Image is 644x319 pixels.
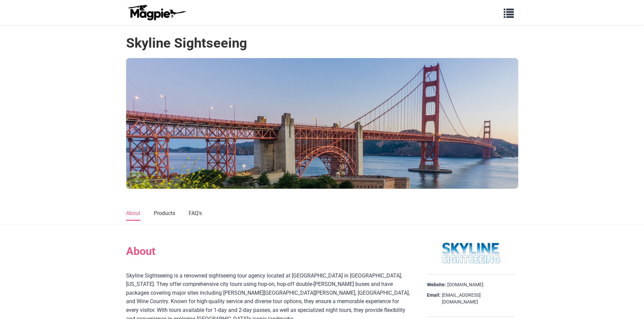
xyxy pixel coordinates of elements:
[126,207,140,221] a: About
[126,4,187,21] img: logo-ab69f6fb50320c5b225c76a69d11143b.png
[447,282,483,288] a: [DOMAIN_NAME]
[126,58,518,189] img: Skyline Sightseeing banner
[154,207,175,221] a: Products
[427,292,440,299] strong: Email:
[427,282,446,288] strong: Website:
[126,245,410,258] h2: About
[437,241,505,264] img: Skyline Sightseeing logo
[189,207,202,221] a: FAQ's
[126,35,247,51] h1: Skyline Sightseeing
[442,292,515,305] a: [EMAIL_ADDRESS][DOMAIN_NAME]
